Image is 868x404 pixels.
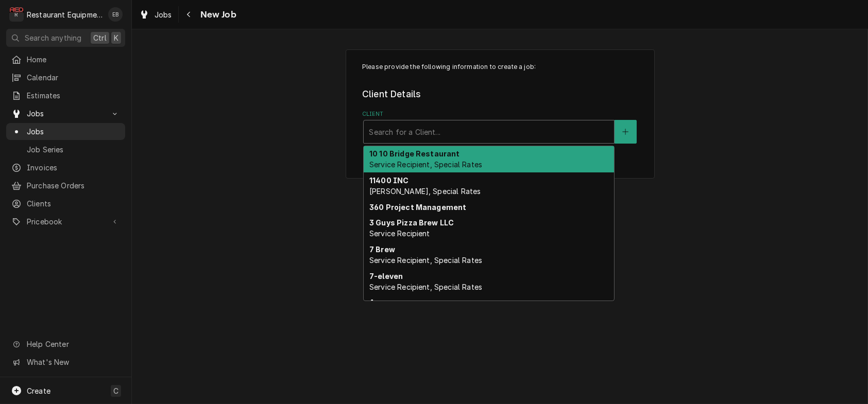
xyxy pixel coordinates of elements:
[369,298,401,307] strong: Accurex
[6,177,125,194] a: Purchase Orders
[27,339,119,349] span: Help Center
[6,29,125,47] button: Search anythingCtrlK
[27,108,105,119] span: Jobs
[362,87,638,101] legend: Client Details
[27,198,120,209] span: Clients
[6,336,125,353] a: Go to Help Center
[6,51,125,68] a: Home
[369,218,454,227] strong: 3 Guys Pizza Brew LLC
[25,32,81,43] span: Search anything
[369,245,395,254] strong: 7 Brew
[615,120,636,144] button: Create New Client
[362,62,638,72] p: Please provide the following information to create a job:
[108,7,123,22] div: EB
[6,87,125,104] a: Estimates
[9,7,24,22] div: Restaurant Equipment Diagnostics's Avatar
[369,272,403,280] strong: 7-eleven
[27,9,103,20] div: Restaurant Equipment Diagnostics
[27,54,120,65] span: Home
[135,6,176,23] a: Jobs
[6,105,125,122] a: Go to Jobs
[6,69,125,86] a: Calendar
[369,256,482,265] span: Service Recipient, Special Rates
[108,7,123,22] div: Emily Bird's Avatar
[362,110,638,144] div: Client
[27,144,120,155] span: Job Series
[369,176,409,185] strong: 11400 INC
[27,126,120,137] span: Jobs
[27,216,105,227] span: Pricebook
[362,62,638,144] div: Job Create/Update Form
[155,9,172,20] span: Jobs
[346,49,655,179] div: Job Create/Update
[369,283,482,291] span: Service Recipient, Special Rates
[9,7,24,22] div: R
[27,357,119,367] span: What's New
[197,8,236,22] span: New Job
[27,162,120,173] span: Invoices
[6,354,125,371] a: Go to What's New
[6,213,125,230] a: Go to Pricebook
[27,387,50,395] span: Create
[6,159,125,176] a: Invoices
[27,180,120,191] span: Purchase Orders
[27,90,120,101] span: Estimates
[369,160,482,169] span: Service Recipient, Special Rates
[362,110,638,118] label: Client
[6,123,125,140] a: Jobs
[369,187,481,196] span: [PERSON_NAME], Special Rates
[369,149,460,158] strong: 10 10 Bridge Restaurant
[114,32,118,43] span: K
[369,229,430,238] span: Service Recipient
[181,6,197,23] button: Navigate back
[6,141,125,158] a: Job Series
[622,128,628,135] svg: Create New Client
[369,203,467,212] strong: 360 Project Management
[6,195,125,212] a: Clients
[93,32,107,43] span: Ctrl
[113,385,118,396] span: C
[27,72,120,83] span: Calendar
